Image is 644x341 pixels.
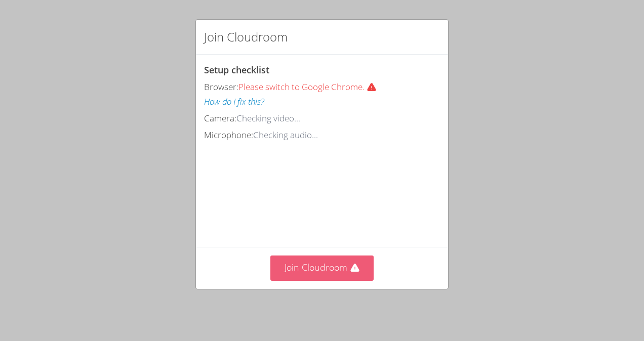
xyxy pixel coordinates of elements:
span: Setup checklist [204,64,269,76]
h2: Join Cloudroom [204,28,288,46]
span: Microphone: [204,129,253,141]
span: Camera: [204,112,236,124]
span: Checking audio... [253,129,318,141]
span: Please switch to Google Chrome. [238,81,381,93]
span: Browser: [204,81,238,93]
button: How do I fix this? [204,95,264,109]
span: Checking video... [236,112,300,124]
button: Join Cloudroom [270,255,374,280]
